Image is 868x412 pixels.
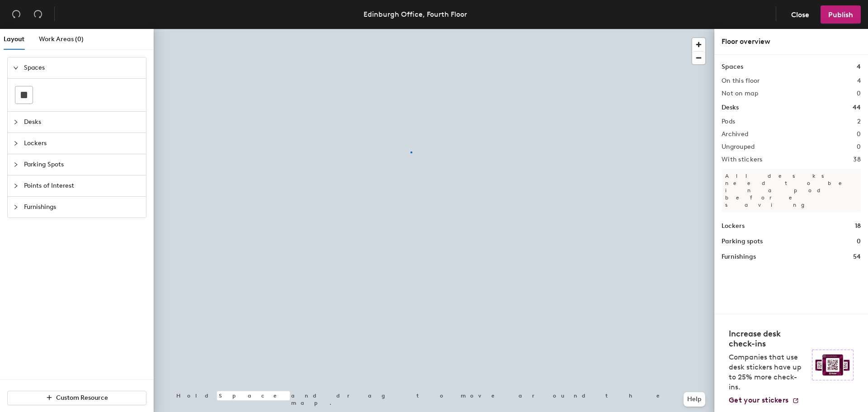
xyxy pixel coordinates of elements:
span: Get your stickers [729,396,788,404]
span: Publish [828,10,853,19]
span: Parking Spots [24,154,141,175]
h2: 0 [857,131,861,138]
h1: Furnishings [722,252,756,262]
div: Floor overview [722,36,861,47]
span: Custom Resource [56,394,108,402]
h2: 4 [857,77,861,85]
span: Desks [24,112,141,133]
span: collapsed [13,141,19,146]
span: collapsed [13,183,19,189]
button: Help [684,392,705,407]
h1: 0 [857,237,861,246]
button: Publish [821,5,861,24]
h1: 18 [855,221,861,231]
h2: 2 [857,118,861,125]
span: Spaces [24,57,141,78]
button: Custom Resource [7,391,146,405]
h2: Pods [722,118,735,125]
h1: 4 [857,62,861,72]
h2: Ungrouped [722,143,755,151]
h1: Spaces [722,62,743,72]
span: Close [791,10,809,19]
img: Sticker logo [812,350,854,380]
h1: 44 [853,103,861,113]
a: Get your stickers [729,396,799,405]
span: Layout [4,35,24,43]
button: Redo (⌘ + ⇧ + Z) [29,5,47,24]
button: Undo (⌘ + Z) [7,5,25,24]
h2: With stickers [722,156,763,163]
p: Companies that use desk stickers have up to 25% more check-ins. [729,352,807,392]
h2: 0 [857,143,861,151]
h2: 0 [857,90,861,97]
h2: 38 [853,156,861,163]
h2: Not on map [722,90,758,97]
h2: Archived [722,131,748,138]
span: Points of Interest [24,175,141,196]
h1: Desks [722,103,739,113]
h1: 54 [853,252,861,262]
span: Lockers [24,133,141,154]
span: Work Areas (0) [39,35,84,43]
h1: Parking spots [722,237,763,246]
h2: On this floor [722,77,760,85]
span: collapsed [13,162,19,167]
span: collapsed [13,204,19,210]
span: Furnishings [24,197,141,218]
h1: Lockers [722,221,745,231]
p: All desks need to be in a pod before saving [722,169,861,212]
div: Edinburgh Office, Fourth Floor [363,9,467,20]
button: Close [783,5,817,24]
span: collapsed [13,119,19,125]
span: expanded [13,65,19,71]
h4: Increase desk check-ins [729,329,807,349]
